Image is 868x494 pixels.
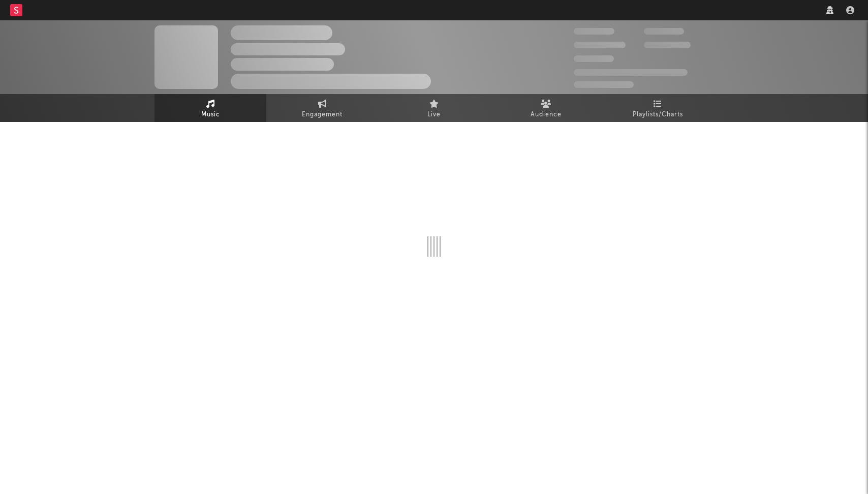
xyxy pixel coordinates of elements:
a: Playlists/Charts [602,94,714,122]
span: Music [201,109,220,121]
span: Engagement [302,109,343,121]
span: 100,000 [644,28,684,35]
a: Engagement [266,94,378,122]
span: 1,000,000 [644,42,691,48]
span: 100,000 [574,55,614,62]
span: 50,000,000 Monthly Listeners [574,69,688,76]
span: Live [427,109,441,121]
span: Jump Score: 85.0 [574,81,634,88]
span: 50,000,000 [574,42,626,48]
a: Music [154,94,266,122]
a: Live [378,94,490,122]
span: 300,000 [574,28,614,35]
span: Audience [531,109,562,121]
a: Audience [490,94,602,122]
span: Playlists/Charts [633,109,683,121]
